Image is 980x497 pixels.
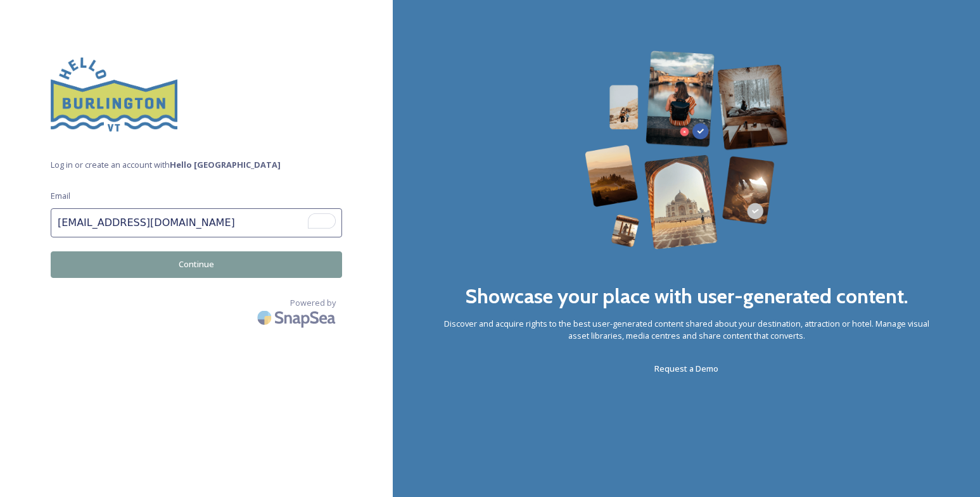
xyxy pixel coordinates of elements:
[654,361,718,376] a: Request a Demo
[51,251,342,277] button: Continue
[253,303,342,332] img: SnapSea Logo
[51,159,342,171] span: Log in or create an account with
[654,363,718,374] span: Request a Demo
[465,281,908,311] h2: Showcase your place with user-generated content.
[443,318,929,342] span: Discover and acquire rights to the best user-generated content shared about your destination, att...
[51,190,70,202] span: Email
[585,51,787,249] img: 63b42ca75bacad526042e722_Group%20154-p-800.png
[51,208,342,237] input: To enrich screen reader interactions, please activate Accessibility in Grammarly extension settings
[51,51,177,140] img: Hello-Burlington.jpg
[170,159,281,170] strong: Hello [GEOGRAPHIC_DATA]
[290,297,336,309] span: Powered by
